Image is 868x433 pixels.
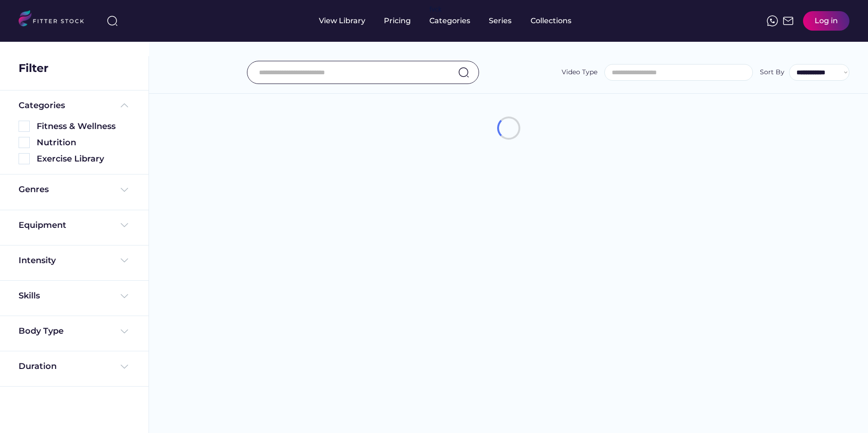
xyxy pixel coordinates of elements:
[119,291,130,302] img: Frame%20%284%29.svg
[458,67,469,78] img: search-normal.svg
[19,255,56,266] div: Intensity
[815,16,838,26] div: Log in
[119,255,130,266] img: Frame%20%284%29.svg
[119,326,130,337] img: Frame%20%284%29.svg
[119,100,130,111] img: Frame%20%285%29.svg
[767,15,778,26] img: meteor-icons_whatsapp%20%281%29.svg
[19,290,42,302] div: Skills
[19,60,48,76] div: Filter
[119,184,130,195] img: Frame%20%284%29.svg
[429,16,470,26] div: Categories
[37,121,130,132] div: Fitness & Wellness
[562,68,597,77] div: Video Type
[119,220,130,231] img: Frame%20%284%29.svg
[783,15,794,26] img: Frame%2051.svg
[319,16,365,26] div: View Library
[19,121,30,132] img: Rectangle%205126.svg
[19,100,65,111] div: Categories
[19,325,64,337] div: Body Type
[19,10,92,29] img: LOGO.svg
[119,361,130,372] img: Frame%20%284%29.svg
[531,16,571,26] div: Collections
[429,5,441,14] div: fvck
[19,153,30,164] img: Rectangle%205126.svg
[19,137,30,148] img: Rectangle%205126.svg
[384,16,411,26] div: Pricing
[19,184,49,195] div: Genres
[37,137,130,149] div: Nutrition
[107,15,118,26] img: search-normal%203.svg
[37,153,130,165] div: Exercise Library
[19,220,66,231] div: Equipment
[19,361,57,372] div: Duration
[489,16,512,26] div: Series
[760,68,784,77] div: Sort By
